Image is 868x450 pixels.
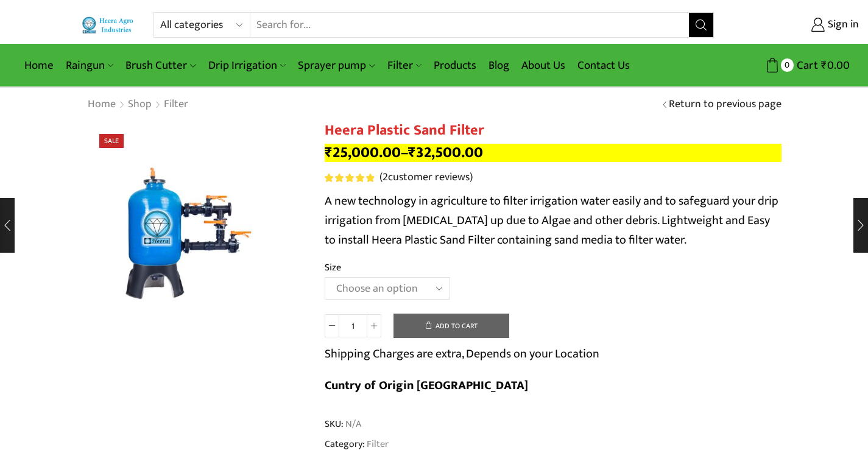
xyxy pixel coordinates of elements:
label: Size [325,261,341,275]
a: Home [18,51,60,80]
span: Cart [794,57,818,74]
a: Contact Us [571,51,636,80]
a: Products [428,51,482,80]
a: Sign in [732,14,859,36]
a: Filter [163,97,189,113]
a: Raingun [60,51,119,80]
img: Heera Plastic Sand Filter [87,122,306,341]
bdi: 25,000.00 [325,140,401,165]
bdi: 0.00 [821,56,850,75]
a: Blog [482,51,515,80]
a: Brush Cutter [119,51,202,80]
a: About Us [515,51,571,80]
a: Sprayer pump [292,51,381,80]
input: Search for... [250,13,690,37]
span: SKU: [325,417,782,431]
bdi: 32,500.00 [408,140,483,165]
span: ₹ [325,140,333,165]
span: Sign in [825,17,859,33]
div: Rated 5.00 out of 5 [325,174,374,182]
span: 2 [383,168,388,186]
p: – [325,144,782,162]
button: Search button [689,13,713,37]
span: ₹ [408,140,416,165]
a: Shop [127,97,152,113]
b: Cuntry of Origin [GEOGRAPHIC_DATA] [325,375,528,396]
a: 0 Cart ₹0.00 [726,54,850,77]
p: A new technology in agriculture to filter irrigation water easily and to safeguard your drip irri... [325,191,782,250]
a: Return to previous page [669,97,782,113]
p: Shipping Charges are extra, Depends on your Location [325,344,599,364]
a: (2customer reviews) [379,170,473,186]
a: Filter [381,51,428,80]
button: Add to cart [393,314,509,338]
span: Sale [99,134,124,148]
a: Home [87,97,116,113]
input: Product quantity [339,314,367,337]
nav: Breadcrumb [87,97,189,113]
span: ₹ [821,56,827,75]
h1: Heera Plastic Sand Filter [325,122,782,139]
span: 2 [325,174,376,182]
a: Drip Irrigation [202,51,292,80]
span: N/A [344,417,361,431]
span: Rated out of 5 based on customer ratings [325,174,374,182]
span: 0 [781,58,794,71]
